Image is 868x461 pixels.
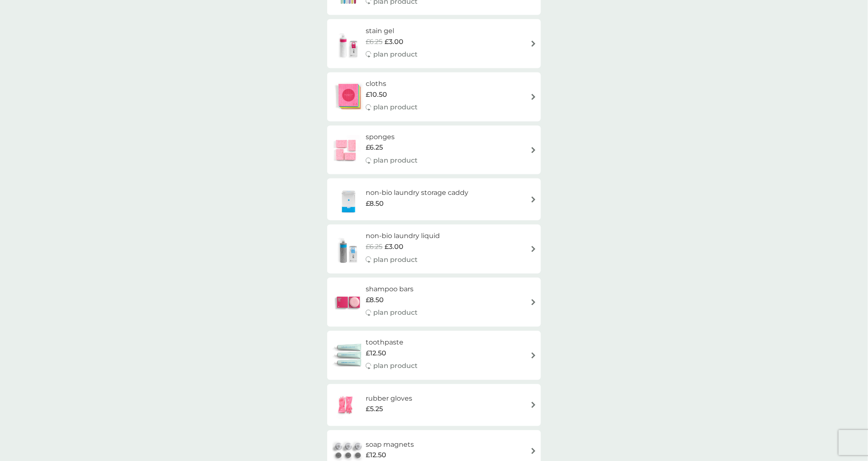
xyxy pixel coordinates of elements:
img: stain gel [331,29,366,59]
span: £12.50 [366,450,386,461]
h6: non-bio laundry storage caddy [366,188,468,199]
img: arrow right [530,352,537,359]
h6: cloths [366,79,418,90]
span: £6.25 [366,242,382,253]
span: £6.25 [366,142,383,153]
p: plan product [373,308,418,319]
img: arrow right [530,246,537,252]
img: arrow right [530,147,537,153]
h6: soap magnets [366,440,414,451]
img: toothpaste [331,341,366,370]
p: plan product [373,49,418,60]
p: plan product [373,155,418,166]
span: £5.25 [366,404,383,415]
img: arrow right [530,448,537,454]
span: £12.50 [366,348,386,359]
h6: non-bio laundry liquid [366,231,440,242]
span: £8.50 [366,199,384,210]
img: shampoo bars [331,288,366,317]
span: £6.25 [366,36,382,47]
img: arrow right [530,94,537,100]
img: sponges [331,135,361,165]
img: non-bio laundry storage caddy [331,185,366,214]
img: arrow right [530,299,537,306]
h6: sponges [366,132,418,143]
img: cloths [331,82,366,111]
h6: rubber gloves [366,394,412,404]
img: rubber gloves [331,391,361,420]
h6: shampoo bars [366,284,418,295]
img: arrow right [530,402,537,408]
p: plan product [373,102,418,113]
p: plan product [373,255,418,266]
span: £8.50 [366,295,384,306]
h6: stain gel [366,26,418,36]
span: £10.50 [366,90,387,101]
img: arrow right [530,41,537,47]
img: non-bio laundry liquid [331,235,366,264]
p: plan product [373,361,418,372]
span: £3.00 [385,36,403,47]
img: arrow right [530,197,537,203]
span: £3.00 [385,242,403,253]
h6: toothpaste [366,337,418,348]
